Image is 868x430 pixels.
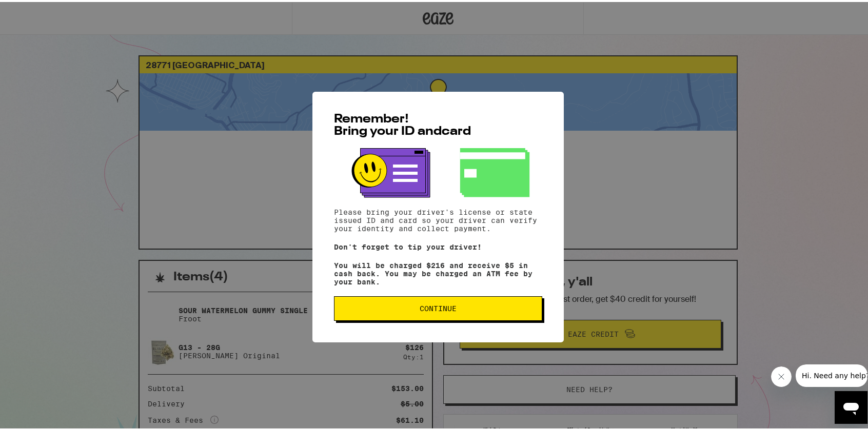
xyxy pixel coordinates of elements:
p: Please bring your driver's license or state issued ID and card so your driver can verify your ide... [334,206,542,231]
p: Don't forget to tip your driver! [334,241,542,249]
span: Continue [420,303,457,310]
iframe: Button to launch messaging window [835,389,867,422]
p: You will be charged $216 and receive $5 in cash back. You may be charged an ATM fee by your bank. [334,259,542,284]
iframe: Close message [771,364,792,385]
span: Hi. Need any help? [6,7,74,15]
iframe: Message from company [796,362,867,385]
span: Remember! Bring your ID and card [334,111,471,136]
button: Continue [334,294,542,319]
